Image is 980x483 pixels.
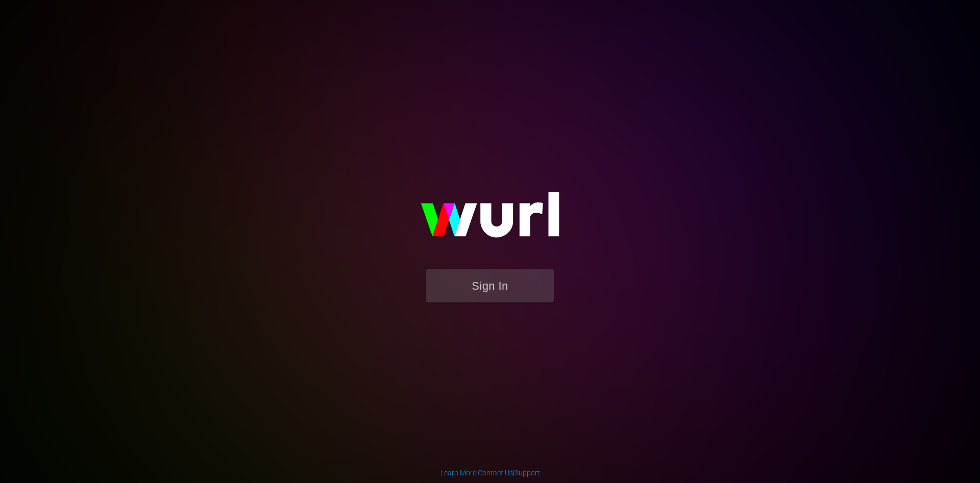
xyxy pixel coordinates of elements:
button: Sign In [426,269,554,302]
a: Contact Us [478,469,513,477]
img: wurl-logo-on-black-223613ac3d8ba8fe6dc639794a292ebdb59501304c7dfd60c99c58986ef67473.svg [388,170,592,269]
a: Learn More [440,469,476,477]
div: | | [440,468,540,478]
a: Support [514,469,540,477]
